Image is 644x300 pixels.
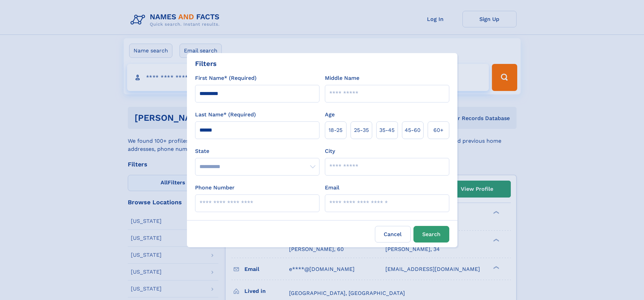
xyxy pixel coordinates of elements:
[405,126,421,134] span: 45‑60
[195,59,217,69] div: Filters
[413,226,449,243] button: Search
[195,184,235,192] label: Phone Number
[354,126,369,134] span: 25‑35
[433,126,444,134] span: 60+
[379,126,395,134] span: 35‑45
[375,226,411,243] label: Cancel
[195,147,319,155] label: State
[195,74,257,82] label: First Name* (Required)
[325,111,335,119] label: Age
[325,147,335,155] label: City
[195,111,256,119] label: Last Name* (Required)
[325,184,339,192] label: Email
[329,126,342,134] span: 18‑25
[325,74,359,82] label: Middle Name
